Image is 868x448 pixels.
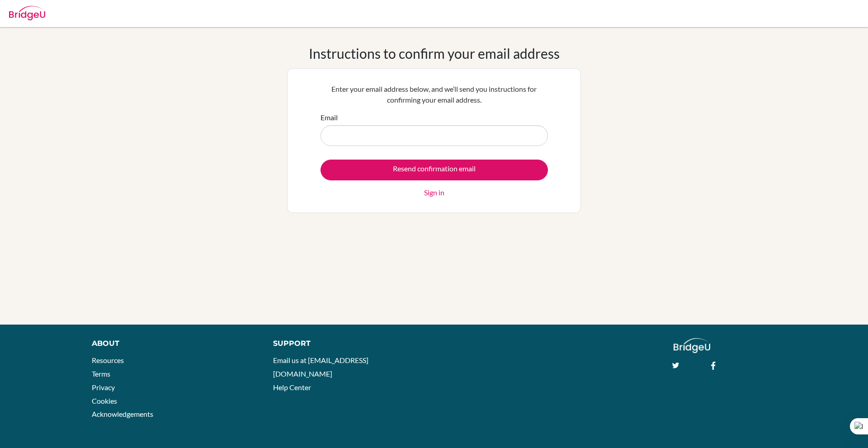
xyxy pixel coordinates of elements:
a: Help Center [273,383,311,391]
h1: Instructions to confirm your email address [309,45,560,61]
img: Bridge-U [9,6,45,20]
div: About [92,338,253,349]
a: Email us at [EMAIL_ADDRESS][DOMAIN_NAME] [273,356,368,378]
a: Privacy [92,383,115,391]
a: Sign in [424,187,444,198]
img: logo_white@2x-f4f0deed5e89b7ecb1c2cc34c3e3d731f90f0f143d5ea2071677605dd97b5244.png [674,338,710,353]
label: Email [321,112,338,123]
a: Resources [92,356,124,364]
p: Enter your email address below, and we’ll send you instructions for confirming your email address. [321,84,548,105]
a: Cookies [92,396,117,405]
a: Acknowledgements [92,410,153,418]
a: Terms [92,369,110,378]
input: Resend confirmation email [321,160,548,180]
div: Support [273,338,424,349]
